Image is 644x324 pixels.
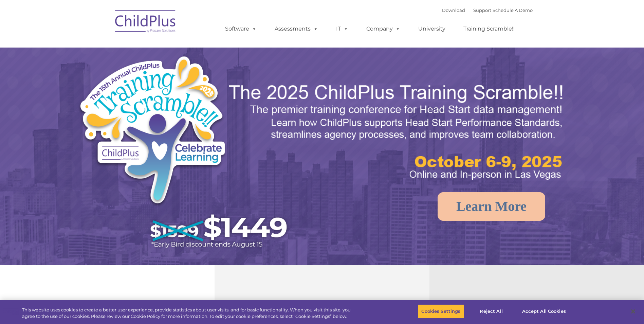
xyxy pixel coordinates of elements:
a: Company [360,22,407,36]
a: Download [442,7,465,13]
button: Accept All Cookies [518,304,570,319]
button: Reject All [470,304,513,319]
button: Cookies Settings [418,304,464,319]
a: Schedule A Demo [493,7,533,13]
a: University [411,22,452,36]
font: | [442,7,533,13]
a: Learn More [438,192,545,221]
a: Software [218,22,263,36]
a: Training Scramble!! [457,22,521,36]
span: Last name [94,45,115,50]
a: IT [329,22,355,36]
div: This website uses cookies to create a better user experience, provide statistics about user visit... [22,307,354,320]
a: Support [473,7,491,13]
span: Phone number [94,73,123,78]
a: Assessments [268,22,325,36]
img: ChildPlus by Procare Solutions [112,5,180,39]
button: Close [626,304,641,319]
